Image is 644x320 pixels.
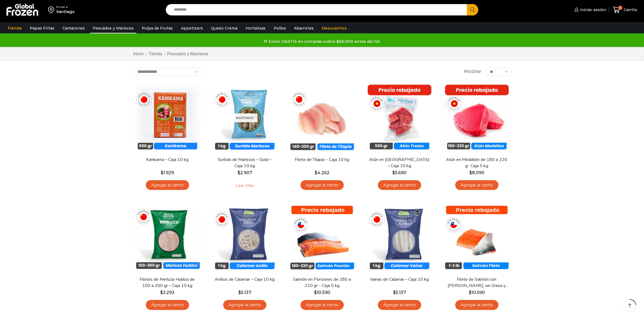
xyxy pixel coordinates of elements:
a: Abarrotes [291,23,316,33]
a: 3 Carrito [612,4,639,16]
a: Camarones [60,23,87,33]
span: $ [469,170,472,175]
a: Agregar al carrito: “Vainas de Calamar - Caja 10 kg” [378,300,421,310]
span: Carrito [622,7,637,12]
a: Agregar al carrito: “Atún en Medallón de 180 a 220 g- Caja 5 kg” [455,180,498,190]
a: Leé más sobre “Surtido de Mariscos - Gold - Caja 10 kg” [227,180,262,192]
bdi: 10.590 [314,290,330,295]
a: Surtido de Mariscos – Gold – Caja 10 kg [213,157,276,169]
span: $ [314,290,317,295]
select: Pedido de la tienda [133,68,202,76]
span: 3 [618,6,622,10]
a: Descuentos [319,23,349,33]
a: Agregar al carrito: “Kanikama – Caja 10 kg” [146,180,189,190]
a: Agregar al carrito: “Filetes de Merluza Hubbsi de 100 a 200 gr – Caja 10 kg” [146,300,189,310]
a: Hortalizas [243,23,268,33]
a: Queso Crema [208,23,240,33]
a: Agregar al carrito: “Anillos de Calamar - Caja 10 kg” [223,300,266,310]
span: $ [315,170,317,175]
button: Search button [467,4,478,15]
a: Filete de Tilapia – Caja 10 kg [291,157,353,163]
bdi: 10.590 [469,290,485,295]
a: Tienda [5,23,24,33]
p: Agotado [232,113,257,122]
span: $ [238,290,241,295]
bdi: 4.262 [315,170,329,175]
a: Agregar al carrito: “Atún en Trozos - Caja 10 kg” [378,180,421,190]
a: Agregar al carrito: “Filete de Salmón con Piel, sin Grasa y sin Espinas 1-2 lb – Caja 10 Kg” [455,300,498,310]
a: Agregar al carrito: “Filete de Tilapia - Caja 10 kg” [300,180,344,190]
bdi: 8.090 [469,170,484,175]
bdi: 5.137 [238,290,251,295]
img: address-field-icon.svg [48,5,56,14]
a: Tienda [148,51,163,57]
a: Filetes de Merluza Hubbsi de 100 a 200 gr – Caja 10 kg [136,276,198,289]
a: Filete de Salmón con [PERSON_NAME], sin Grasa y sin Espinas 1-2 lb – Caja 10 Kg [445,276,508,289]
div: Enviar a [56,5,75,9]
h1: Pescados y Mariscos [167,51,208,56]
a: Iniciar sesión [573,4,606,15]
span: $ [469,290,471,295]
span: $ [237,170,240,175]
a: Pollos [271,23,289,33]
a: Pulpa de Frutas [139,23,176,33]
bdi: 5.137 [393,290,406,295]
span: Mostrar [464,69,481,75]
bdi: 2.907 [237,170,252,175]
bdi: 3.293 [160,290,174,295]
a: Atún en Medallón de 180 a 220 g- Caja 5 kg [445,157,508,169]
a: Anillos de Calamar – Caja 10 kg [213,276,276,283]
a: Vainas de Calamar – Caja 10 kg [368,276,430,283]
a: Kanikama – Caja 10 kg [136,157,198,163]
a: Pescados y Mariscos [90,23,136,33]
bdi: 1.929 [161,170,174,175]
span: $ [161,170,163,175]
a: Inicio [133,51,144,57]
span: $ [393,290,396,295]
a: Atún en [GEOGRAPHIC_DATA] – Caja 10 kg [368,157,430,169]
a: Appetizers [178,23,206,33]
span: Iniciar sesión [579,7,606,12]
div: Santiago [56,9,75,14]
span: $ [160,290,163,295]
span: $ [392,170,395,175]
nav: Breadcrumb [133,51,208,57]
a: Agregar al carrito: “Salmón en Porciones de 180 a 220 gr - Caja 5 kg” [300,300,344,310]
a: Salmón en Porciones de 180 a 220 gr – Caja 5 kg [291,276,353,289]
a: Papas Fritas [27,23,57,33]
bdi: 5.690 [392,170,407,175]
